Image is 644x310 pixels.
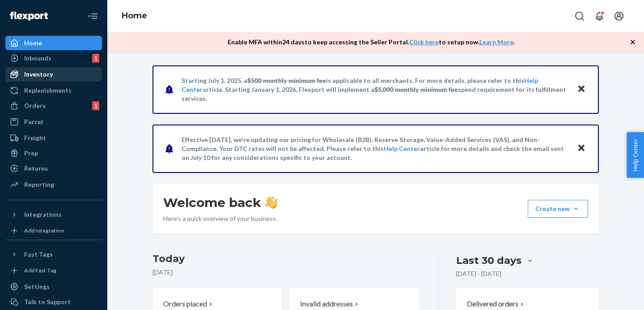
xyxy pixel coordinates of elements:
[576,83,587,96] button: Close
[5,295,102,309] a: Talk to Support
[92,101,99,110] div: 1
[24,297,71,306] div: Talk to Support
[571,7,589,25] button: Open Search Box
[24,164,48,173] div: Returns
[467,299,525,309] button: Delivered orders
[5,83,102,98] a: Replenishments
[24,133,46,142] div: Freight
[24,210,62,219] div: Integrations
[590,7,608,25] button: Open notifications
[5,131,102,145] a: Freight
[5,225,102,236] a: Add Integration
[24,39,42,47] div: Home
[374,86,458,93] span: $5,000 monthly minimum fee
[627,132,644,178] button: Help Center
[300,299,353,309] p: Invalid addresses
[528,200,588,218] button: Create new
[84,7,102,25] button: Close Navigation
[5,247,102,262] button: Fast Tags
[5,99,102,113] a: Orders1
[5,207,102,222] button: Integrations
[610,7,628,25] button: Open account menu
[163,194,277,211] h1: Welcome back
[92,54,99,63] div: 1
[153,268,419,277] p: [DATE]
[5,51,102,65] a: Inbounds1
[5,36,102,50] a: Home
[24,282,50,291] div: Settings
[5,115,102,129] a: Parcel
[5,161,102,176] a: Returns
[5,177,102,192] a: Reporting
[163,214,277,223] p: Here’s a quick overview of your business
[456,269,501,278] p: [DATE] - [DATE]
[24,117,43,126] div: Parcel
[122,11,147,21] a: Home
[163,299,207,309] p: Orders placed
[24,70,53,79] div: Inventory
[24,250,53,259] div: Fast Tags
[24,149,38,158] div: Prep
[24,101,46,110] div: Orders
[409,38,439,46] a: Click here
[576,142,587,155] button: Close
[5,280,102,294] a: Settings
[24,86,72,95] div: Replenishments
[5,146,102,160] a: Prep
[479,38,513,46] a: Learn More
[5,67,102,82] a: Inventory
[265,196,277,209] img: hand-wave emoji
[24,180,54,189] div: Reporting
[10,12,48,21] img: Flexport logo
[5,265,102,276] a: Add Fast Tag
[182,76,568,103] p: Starting July 1, 2025, a is applicable to all merchants. For more details, please refer to this a...
[114,3,154,29] ol: breadcrumbs
[384,145,420,152] a: Help Center
[24,227,64,234] div: Add Integration
[24,54,51,63] div: Inbounds
[153,252,419,266] h3: Today
[456,254,521,267] div: Last 30 days
[228,38,515,47] p: Enable MFA within 24 days to keep accessing the Seller Portal. to setup now. .
[247,77,326,84] span: $500 monthly minimum fee
[182,135,568,162] p: Effective [DATE], we're updating our pricing for Wholesale (B2B), Reserve Storage, Value-Added Se...
[24,267,56,274] div: Add Fast Tag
